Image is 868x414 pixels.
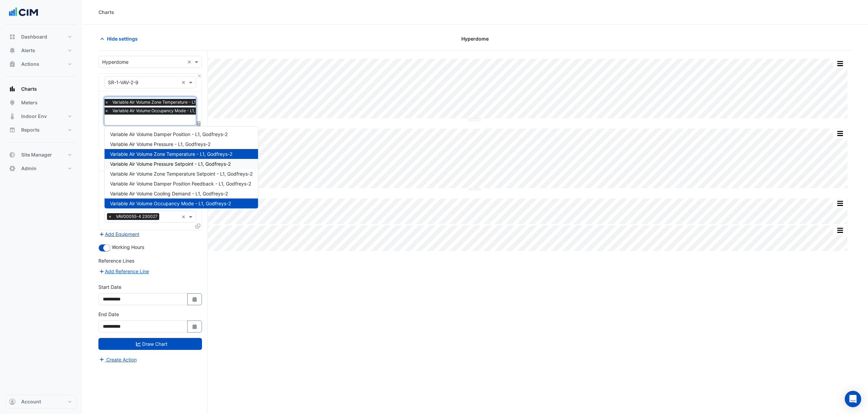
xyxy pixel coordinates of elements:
fa-icon: Select Date [192,324,198,329]
span: Actions [21,61,39,68]
label: End Date [98,311,119,318]
span: Choose Function [196,121,202,127]
span: Hide settings [107,35,138,42]
span: Clear [181,213,187,220]
span: × [107,213,113,220]
span: Variable Air Volume Occupancy Mode - L1, Godfreys-2 [110,201,231,206]
span: Reports [21,127,40,133]
span: Alerts [21,47,35,54]
span: Variable Air Volume Zone Temperature Setpoint - L1, Godfreys-2 [110,171,253,177]
app-icon: Site Manager [9,151,16,158]
span: Variable Air Volume Damper Position Feedback - L1, Godfreys-2 [110,181,251,187]
button: Close [197,74,202,78]
span: Working Hours [112,244,144,250]
button: More Options [833,226,847,235]
button: More Options [833,59,847,68]
label: Start Date [98,283,121,291]
span: × [104,107,110,114]
span: Variable Air Volume Occupancy Mode - L1, Godfreys-2 [111,107,220,114]
button: Indoor Env [5,109,77,123]
span: Indoor Env [21,113,47,120]
app-icon: Dashboard [9,33,16,40]
button: Alerts [5,44,77,57]
span: Clear [187,58,193,65]
button: Charts [5,82,77,96]
button: Add Equipment [98,230,140,238]
button: Meters [5,96,77,109]
span: Variable Air Volume Zone Temperature - L1, Godfreys-2 [111,99,222,106]
button: Admin [5,162,77,175]
app-icon: Charts [9,86,16,92]
button: Dashboard [5,30,77,44]
button: Actions [5,57,77,71]
span: Charts [21,86,37,92]
span: Dashboard [21,33,47,40]
span: Hyperdome [461,35,489,42]
span: × [104,99,110,106]
span: VAV00055-4 230027 [114,213,159,220]
button: Hide settings [98,33,142,45]
app-icon: Admin [9,165,16,172]
span: Variable Air Volume Pressure - L1, Godfreys-2 [110,141,211,147]
span: Variable Air Volume Zone Temperature - L1, Godfreys-2 [110,151,232,157]
ng-dropdown-panel: Options list [104,126,258,209]
span: Variable Air Volume Cooling Demand - L1, Godfreys-2 [110,191,228,196]
fa-icon: Select Date [192,296,198,302]
span: Clone Favourites and Tasks from this Equipment to other Equipment [195,223,200,229]
button: Create Action [98,356,137,364]
app-icon: Actions [9,61,16,68]
button: Account [5,395,77,409]
span: Admin [21,165,37,172]
span: Clear [181,79,187,86]
span: Account [21,398,41,405]
button: Site Manager [5,148,77,162]
button: More Options [833,199,847,208]
span: Variable Air Volume Damper Position - L1, Godfreys-2 [110,131,228,137]
div: Charts [98,9,114,16]
button: Draw Chart [98,338,202,350]
button: Add Reference Line [98,267,149,275]
span: Site Manager [21,151,52,158]
img: Company Logo [8,5,39,19]
span: Meters [21,99,38,106]
app-icon: Alerts [9,47,16,54]
app-icon: Indoor Env [9,113,16,120]
app-icon: Meters [9,99,16,106]
span: Variable Air Volume Pressure Setpoint - L1, Godfreys-2 [110,161,231,167]
div: Open Intercom Messenger [845,391,861,407]
button: Reports [5,123,77,137]
app-icon: Reports [9,127,16,133]
button: More Options [833,129,847,138]
label: Reference Lines [98,257,134,264]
